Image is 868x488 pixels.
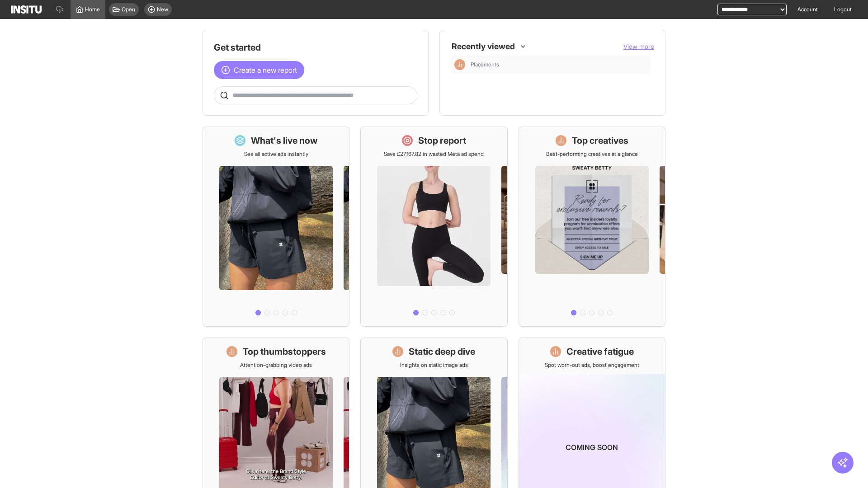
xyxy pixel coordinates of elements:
p: See all active ads instantly [244,150,308,158]
img: Logo [11,5,42,14]
p: Attention-grabbing video ads [240,361,312,369]
a: Top creativesBest-performing creatives at a glance [519,127,665,327]
h1: What's live now [251,134,318,147]
span: Open [122,6,135,13]
button: Create a new report [214,61,304,79]
span: Create a new report [234,65,297,75]
p: Best-performing creatives at a glance [546,150,638,158]
span: Placements [471,61,647,68]
h1: Stop report [418,134,466,147]
div: Insights [454,59,465,70]
span: View more [623,42,654,50]
button: View more [623,42,654,51]
h1: Top thumbstoppers [243,345,326,358]
h1: Get started [214,41,417,54]
p: Insights on static image ads [400,361,468,369]
a: Stop reportSave £27,167.82 in wasted Meta ad spend [360,127,507,327]
a: What's live nowSee all active ads instantly [203,127,349,327]
p: Save £27,167.82 in wasted Meta ad spend [384,150,484,158]
h1: Static deep dive [409,345,475,358]
span: New [157,6,168,13]
span: Home [85,6,100,13]
h1: Top creatives [572,134,628,147]
span: Placements [471,61,499,68]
